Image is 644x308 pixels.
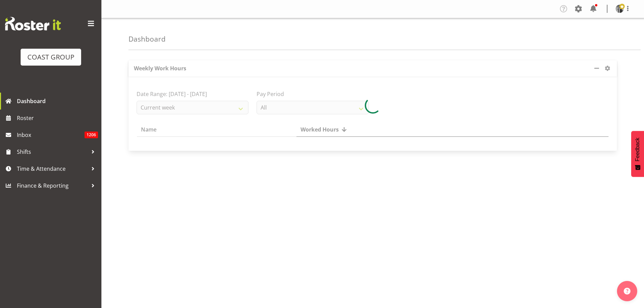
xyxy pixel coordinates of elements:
img: help-xxl-2.png [624,288,630,294]
img: Rosterit website logo [5,17,61,30]
span: Time & Attendance [17,164,88,174]
span: Feedback [635,138,641,161]
h4: Dashboard [128,35,166,43]
img: stefaan-simons7cdb5eda7cf2d86be9a9309e83275074.png [616,5,624,13]
span: Finance & Reporting [17,181,88,191]
button: Feedback - Show survey [631,131,644,177]
span: Shifts [17,147,88,157]
div: COAST GROUP [27,52,74,62]
span: Roster [17,113,98,123]
span: Inbox [17,130,85,140]
span: Dashboard [17,96,98,106]
span: 1206 [85,132,98,138]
